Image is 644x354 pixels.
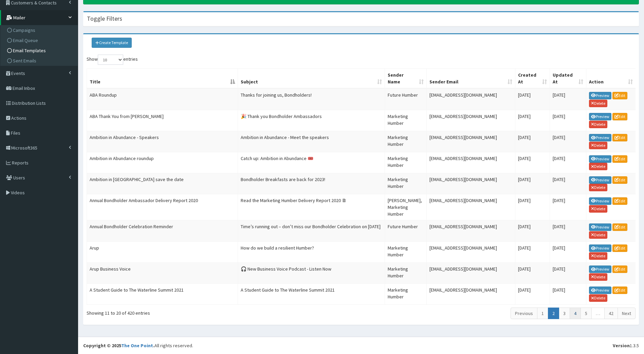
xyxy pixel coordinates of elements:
[87,262,238,283] td: Arup Business Voice
[550,131,586,152] td: [DATE]
[550,110,586,131] td: [DATE]
[87,241,238,262] td: Arup
[87,69,238,88] th: Title: activate to sort column descending
[238,173,385,194] td: Bondholder Breakfasts are back for 2023!
[13,37,38,43] span: Email Queue
[427,241,515,262] td: [EMAIL_ADDRESS][DOMAIN_NAME]
[427,69,515,88] th: Sender Email: activate to sort column ascending
[13,47,46,54] span: Email Templates
[550,220,586,241] td: [DATE]
[548,308,559,319] a: 2
[550,69,586,88] th: Updated At: activate to sort column ascending
[613,342,639,349] div: 1.3.5
[515,173,550,194] td: [DATE]
[78,337,644,354] footer: All rights reserved.
[589,134,611,141] a: Preview
[2,56,78,66] a: Sent Emails
[238,283,385,304] td: A Student Guide to The Waterline Summit 2021
[385,241,427,262] td: Marketing Humber
[589,142,607,149] a: Delete
[92,38,132,48] a: Create Template
[121,342,153,349] a: The One Point
[13,175,25,181] span: Users
[581,308,592,319] a: 5
[98,55,123,65] select: Showentries
[12,160,29,166] span: Reports
[11,145,37,151] span: Microsoft365
[385,152,427,173] td: Marketing Humber
[427,220,515,241] td: [EMAIL_ADDRESS][DOMAIN_NAME]
[612,265,627,273] a: Edit
[589,244,611,252] a: Preview
[515,152,550,173] td: [DATE]
[427,173,515,194] td: [EMAIL_ADDRESS][DOMAIN_NAME]
[511,308,537,319] a: Previous
[589,294,607,302] a: Delete
[589,155,611,163] a: Preview
[515,262,550,283] td: [DATE]
[2,35,78,45] a: Email Queue
[385,262,427,283] td: Marketing Humber
[550,283,586,304] td: [DATE]
[87,194,238,220] td: Annual Bondholder Ambassador Delivery Report 2020
[612,176,627,184] a: Edit
[589,223,611,231] a: Preview
[570,308,581,319] a: 4
[515,194,550,220] td: [DATE]
[589,163,607,170] a: Delete
[612,244,627,252] a: Edit
[11,190,25,196] span: Videos
[589,252,607,260] a: Delete
[589,205,607,213] a: Delete
[612,134,627,141] a: Edit
[537,308,548,319] a: 1
[238,110,385,131] td: 🎉 Thank you Bondholder Ambassadors
[591,308,605,319] a: …
[385,131,427,152] td: Marketing Humber
[238,220,385,241] td: Time’s running out – don’t miss our Bondholder Celebration on [DATE]
[13,27,35,33] span: Campaigns
[385,69,427,88] th: Sender Name: activate to sort column ascending
[87,88,238,110] td: ABA Roundup
[550,262,586,283] td: [DATE]
[2,45,78,56] a: Email Templates
[238,152,385,173] td: Catch up: Ambition in Abundance 🎟️
[427,283,515,304] td: [EMAIL_ADDRESS][DOMAIN_NAME]
[87,110,238,131] td: ABA Thank You from [PERSON_NAME]
[589,265,611,273] a: Preview
[385,88,427,110] td: Future Humber
[589,184,607,191] a: Delete
[550,241,586,262] td: [DATE]
[550,194,586,220] td: [DATE]
[13,85,35,91] span: Email Inbox
[589,176,611,184] a: Preview
[87,152,238,173] td: Ambition in Abundance roundup
[515,241,550,262] td: [DATE]
[427,110,515,131] td: [EMAIL_ADDRESS][DOMAIN_NAME]
[612,92,627,99] a: Edit
[238,194,385,220] td: Read the Marketing Humber Delivery Report 2020 🗎
[613,342,630,349] b: Version
[87,173,238,194] td: Ambition in [GEOGRAPHIC_DATA] save the date
[385,220,427,241] td: Future Humber
[385,110,427,131] td: Marketing Humber
[238,241,385,262] td: How do we build a resilient Humber?
[427,194,515,220] td: [EMAIL_ADDRESS][DOMAIN_NAME]
[427,152,515,173] td: [EMAIL_ADDRESS][DOMAIN_NAME]
[618,308,636,319] a: Next
[87,131,238,152] td: Ambition in Abundance - Speakers
[589,121,607,128] a: Delete
[385,283,427,304] td: Marketing Humber
[589,197,611,205] a: Preview
[83,342,154,349] strong: Copyright © 2025 .
[87,307,310,316] div: Showing 11 to 20 of 420 entries
[13,58,36,64] span: Sent Emails
[612,155,627,163] a: Edit
[427,262,515,283] td: [EMAIL_ADDRESS][DOMAIN_NAME]
[87,16,122,22] h4: Toggle Filters
[87,55,138,65] label: Show entries
[550,152,586,173] td: [DATE]
[604,308,618,319] a: 42
[515,88,550,110] td: [DATE]
[427,131,515,152] td: [EMAIL_ADDRESS][DOMAIN_NAME]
